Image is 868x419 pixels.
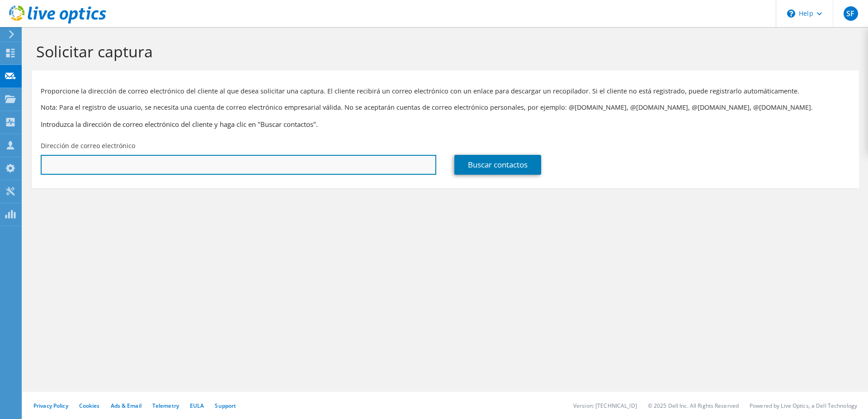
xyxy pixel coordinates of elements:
a: Cookies [79,402,100,410]
span: SF [844,6,858,21]
li: © 2025 Dell Inc. All Rights Reserved [648,402,739,410]
a: Telemetry [152,402,179,410]
p: Nota: Para el registro de usuario, se necesita una cuenta de correo electrónico empresarial válid... [41,102,850,112]
a: Buscar contactos [454,155,541,175]
a: Ads & Email [111,402,142,410]
p: Proporcione la dirección de correo electrónico del cliente al que desea solicitar una captura. El... [41,86,850,96]
a: Support [215,402,236,410]
h3: Introduzca la dirección de correo electrónico del cliente y haga clic en "Buscar contactos". [41,119,850,129]
li: Powered by Live Optics, a Dell Technology [750,402,857,410]
a: Privacy Policy [33,402,68,410]
label: Dirección de correo electrónico [41,141,135,150]
li: Version: [TECHNICAL_ID] [573,402,637,410]
a: EULA [190,402,204,410]
svg: \n [787,9,795,18]
h1: Solicitar captura [36,42,850,61]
